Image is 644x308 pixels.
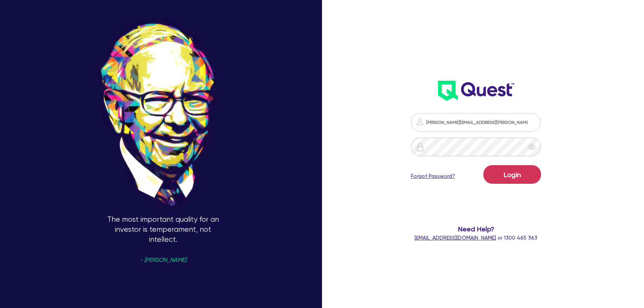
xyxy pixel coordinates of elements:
a: [EMAIL_ADDRESS][DOMAIN_NAME] [415,235,496,241]
span: eye [528,143,535,151]
img: icon-password [415,118,424,126]
img: icon-password [416,142,425,151]
span: - [PERSON_NAME] [140,257,186,263]
a: Forgot Password? [411,172,455,180]
img: wH2k97JdezQIQAAAABJRU5ErkJggg== [438,81,514,101]
input: Email address [411,113,541,132]
button: Login [483,165,541,184]
span: Need Help? [391,224,561,234]
span: or 1300 465 363 [415,235,537,241]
